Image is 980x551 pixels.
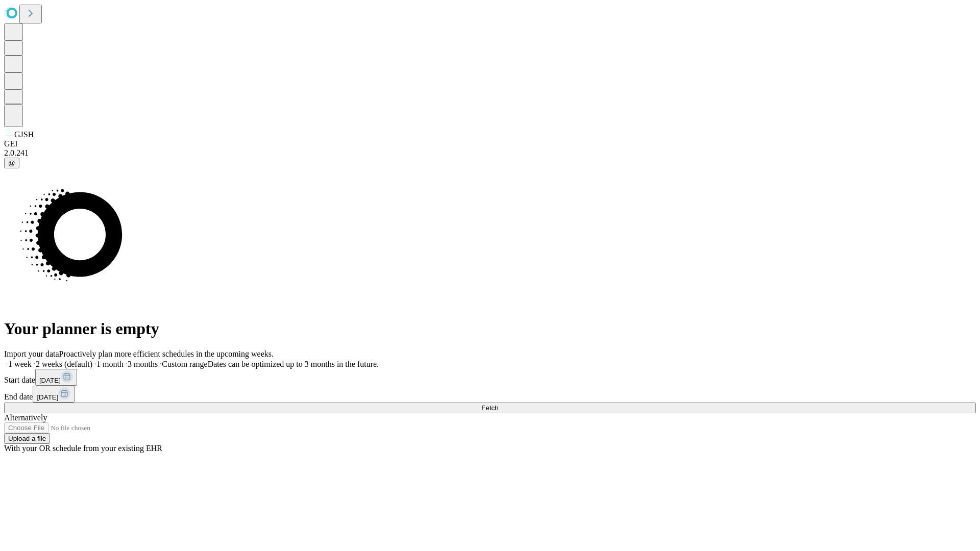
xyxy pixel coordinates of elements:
span: Alternatively [4,413,47,422]
span: Custom range [162,360,207,368]
div: 2.0.241 [4,148,976,158]
span: Import your data [4,349,59,358]
span: @ [8,159,15,167]
button: [DATE] [35,369,77,386]
span: GJSH [14,130,34,139]
span: With your OR schedule from your existing EHR [4,444,162,453]
div: GEI [4,139,976,148]
button: [DATE] [33,386,75,403]
span: Fetch [481,404,498,412]
span: 1 week [8,360,32,368]
span: 3 months [128,360,158,368]
button: Fetch [4,403,976,413]
span: [DATE] [39,377,61,384]
span: Dates can be optimized up to 3 months in the future. [208,360,379,368]
span: [DATE] [37,393,58,401]
div: Start date [4,369,976,386]
span: 1 month [96,360,124,368]
span: 2 weeks (default) [36,360,92,368]
div: End date [4,386,976,403]
button: Upload a file [4,433,50,444]
span: Proactively plan more efficient schedules in the upcoming weeks. [59,349,274,358]
button: @ [4,158,19,168]
h1: Your planner is empty [4,319,976,338]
